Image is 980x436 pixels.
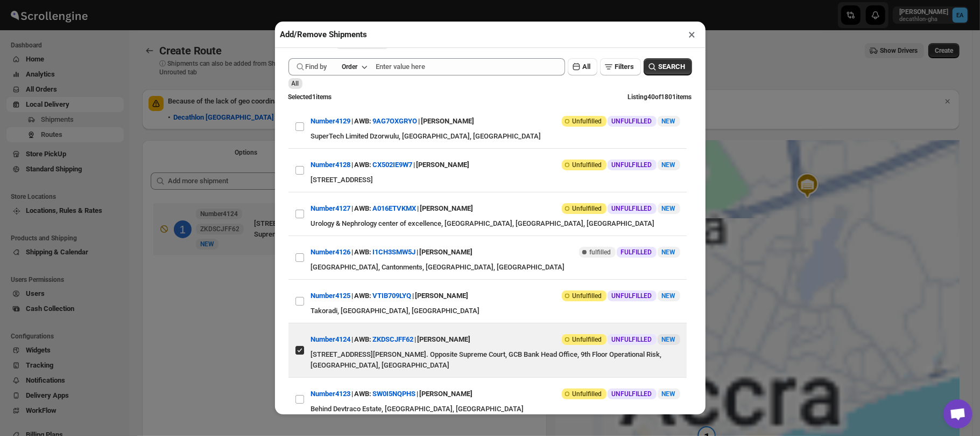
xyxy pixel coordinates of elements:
[659,61,686,72] span: SEARCH
[612,204,652,213] span: UNFULFILLED
[311,286,469,306] div: | |
[311,204,351,212] button: Number4127
[373,117,418,125] button: 9AG7OXGRYO
[373,292,412,300] button: VTIB709LYQ
[373,248,416,256] button: I1CH3SMW5J
[662,292,676,300] span: NEW
[421,112,475,131] div: [PERSON_NAME]
[615,63,634,71] span: Filters
[612,335,652,344] span: UNFULFILLED
[311,262,680,273] div: [GEOGRAPHIC_DATA], Cantonments, [GEOGRAPHIC_DATA], [GEOGRAPHIC_DATA]
[355,247,372,258] span: AWB:
[573,292,602,300] span: Unfulfilled
[311,218,680,229] div: Urology & Nephrology center of excellence, [GEOGRAPHIC_DATA], [GEOGRAPHIC_DATA], [GEOGRAPHIC_DATA]
[612,292,652,300] span: UNFULFILLED
[311,117,351,125] button: Number4129
[612,161,652,169] span: UNFULFILLED
[662,248,676,256] span: NEW
[311,112,475,131] div: | |
[311,335,351,343] button: Number4124
[311,243,473,262] div: | |
[600,58,641,75] button: Filters
[583,63,591,71] span: All
[662,205,676,212] span: NEW
[288,93,332,101] span: Selected 1 items
[311,248,351,256] button: Number4126
[306,61,327,72] span: Find by
[292,80,299,87] span: All
[355,116,372,127] span: AWB:
[311,155,470,175] div: | |
[415,286,469,306] div: [PERSON_NAME]
[662,117,676,125] span: NEW
[311,349,680,371] div: [STREET_ADDRESS][PERSON_NAME]. Opposite Supreme Court, GCB Bank Head Office, 9th Floor Operationa...
[573,335,602,344] span: Unfulfilled
[420,199,474,218] div: [PERSON_NAME]
[311,292,351,300] button: Number4125
[420,384,473,404] div: [PERSON_NAME]
[311,131,680,142] div: SuperTech Limited Dzorwulu, [GEOGRAPHIC_DATA], [GEOGRAPHIC_DATA]
[373,390,416,398] button: SW0I5NQPHS
[590,248,611,257] span: fulfilled
[573,161,602,169] span: Unfulfilled
[568,58,597,75] button: All
[355,334,372,345] span: AWB:
[612,390,652,398] span: UNFULFILLED
[373,335,414,343] button: ZKDSCJFF62
[628,93,692,101] span: Listing 40 of 1801 items
[662,161,676,169] span: NEW
[311,330,471,349] div: | |
[418,330,471,349] div: [PERSON_NAME]
[355,160,372,170] span: AWB:
[355,389,372,399] span: AWB:
[685,27,700,42] button: ×
[662,390,676,398] span: NEW
[573,204,602,213] span: Unfulfilled
[336,59,373,74] button: Order
[311,175,680,185] div: [STREET_ADDRESS]
[621,248,652,257] span: FULFILLED
[311,390,351,398] button: Number4123
[612,117,652,126] span: UNFULFILLED
[311,384,473,404] div: | |
[280,29,368,40] h2: Add/Remove Shipments
[355,203,372,214] span: AWB:
[373,204,417,212] button: A016ETVKMX
[644,58,692,75] button: SEARCH
[573,117,602,126] span: Unfulfilled
[342,63,358,71] div: Order
[376,58,565,75] input: Enter value here
[355,290,372,301] span: AWB:
[311,306,680,316] div: Takoradi, [GEOGRAPHIC_DATA], [GEOGRAPHIC_DATA]
[311,199,474,218] div: | |
[662,336,676,343] span: NEW
[420,243,473,262] div: [PERSON_NAME]
[943,399,972,428] a: Open chat
[417,155,470,175] div: [PERSON_NAME]
[311,404,680,414] div: Behind Devtraco Estate, [GEOGRAPHIC_DATA], [GEOGRAPHIC_DATA]
[373,161,413,169] button: CX502IE9W7
[573,390,602,398] span: Unfulfilled
[311,161,351,169] button: Number4128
